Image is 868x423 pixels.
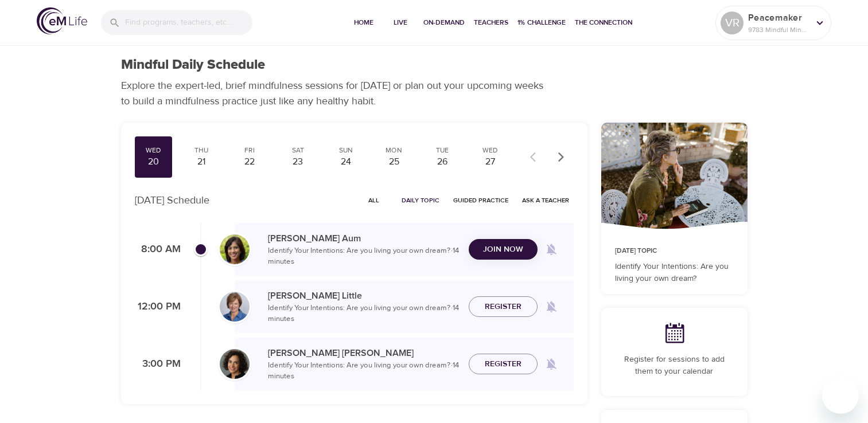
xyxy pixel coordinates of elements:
[476,146,505,155] div: Wed
[428,146,457,155] div: Tue
[615,246,734,256] p: [DATE] Topic
[235,146,264,155] div: Fri
[139,146,168,155] div: Wed
[139,155,168,169] div: 20
[822,377,859,414] iframe: Button to launch messaging window
[449,191,513,209] button: Guided Practice
[538,350,565,378] span: Remind me when a class goes live every Wednesday at 3:00 PM
[268,232,460,245] p: [PERSON_NAME] Aum
[350,17,377,29] span: Home
[268,346,460,360] p: [PERSON_NAME] [PERSON_NAME]
[135,193,209,208] p: [DATE] Schedule
[474,17,508,29] span: Teachers
[380,155,408,169] div: 25
[522,195,569,206] span: Ask a Teacher
[356,191,392,209] button: All
[135,242,181,257] p: 8:00 AM
[485,357,521,371] span: Register
[332,155,360,169] div: 24
[615,354,734,378] p: Register for sessions to add them to your calendar
[538,293,565,320] span: Remind me when a class goes live every Wednesday at 12:00 PM
[517,191,574,209] button: Ask a Teacher
[283,146,312,155] div: Sat
[485,300,521,314] span: Register
[235,155,264,169] div: 22
[37,7,87,34] img: logo
[360,195,388,206] span: All
[615,261,734,285] p: Identify Your Intentions: Are you living your own dream?
[402,195,439,206] span: Daily Topic
[332,146,360,155] div: Sun
[748,11,809,25] p: Peacemaker
[476,155,505,169] div: 27
[517,17,566,29] span: 1% Challenge
[187,146,216,155] div: Thu
[469,354,538,375] button: Register
[423,17,465,29] span: On-Demand
[748,25,809,35] p: 9783 Mindful Minutes
[268,360,460,382] p: Identify Your Intentions: Are you living your own dream? · 14 minutes
[380,146,408,155] div: Mon
[135,357,181,372] p: 3:00 PM
[121,57,265,73] h1: Mindful Daily Schedule
[125,10,252,35] input: Find programs, teachers, etc...
[220,234,250,264] img: Alisha%20Aum%208-9-21.jpg
[453,195,508,206] span: Guided Practice
[483,242,523,257] span: Join Now
[220,292,250,322] img: Kerry_Little_Headshot_min.jpg
[428,155,457,169] div: 26
[187,155,216,169] div: 21
[135,299,181,315] p: 12:00 PM
[397,191,444,209] button: Daily Topic
[538,236,565,263] span: Remind me when a class goes live every Wednesday at 8:00 AM
[469,296,538,318] button: Register
[220,349,250,379] img: Ninette_Hupp-min.jpg
[268,303,460,325] p: Identify Your Intentions: Are you living your own dream? · 14 minutes
[387,17,414,29] span: Live
[469,239,538,260] button: Join Now
[268,289,460,303] p: [PERSON_NAME] Little
[575,17,632,29] span: The Connection
[721,11,744,34] div: VR
[283,155,312,169] div: 23
[268,245,460,268] p: Identify Your Intentions: Are you living your own dream? · 14 minutes
[121,78,551,109] p: Explore the expert-led, brief mindfulness sessions for [DATE] or plan out your upcoming weeks to ...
